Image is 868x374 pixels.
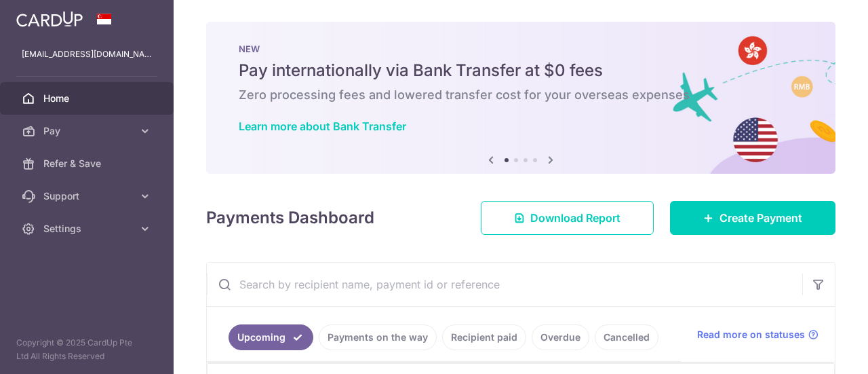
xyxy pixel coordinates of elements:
[532,324,589,350] a: Overdue
[207,263,802,306] input: Search by recipient name, payment id or reference
[319,324,437,350] a: Payments on the way
[697,328,818,341] a: Read more on statuses
[43,222,133,236] span: Settings
[43,124,133,138] span: Pay
[206,22,835,174] img: Bank transfer banner
[697,328,805,341] span: Read more on statuses
[239,60,803,81] h5: Pay internationally via Bank Transfer at $0 fees
[595,324,658,350] a: Cancelled
[206,206,374,230] h4: Payments Dashboard
[719,210,802,226] span: Create Payment
[43,189,133,203] span: Support
[43,92,133,105] span: Home
[43,157,133,170] span: Refer & Save
[16,11,83,27] img: CardUp
[239,87,803,103] h6: Zero processing fees and lowered transfer cost for your overseas expenses
[530,210,620,226] span: Download Report
[481,201,654,235] a: Download Report
[442,324,526,350] a: Recipient paid
[229,324,313,350] a: Upcoming
[239,43,803,54] p: NEW
[22,48,152,61] p: [EMAIL_ADDRESS][DOMAIN_NAME]
[239,119,406,133] a: Learn more about Bank Transfer
[670,201,835,235] a: Create Payment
